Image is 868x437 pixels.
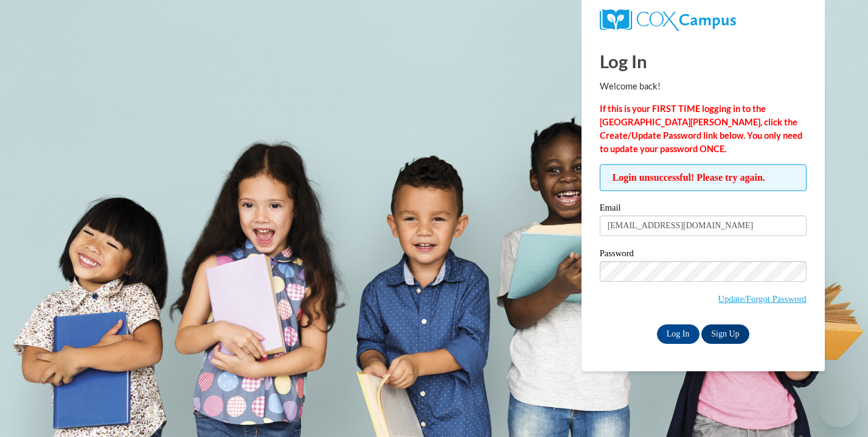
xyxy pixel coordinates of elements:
[600,249,807,261] label: Password
[657,324,700,344] input: Log In
[701,324,749,344] a: Sign Up
[600,9,807,31] a: COX Campus
[600,80,807,93] p: Welcome back!
[600,203,807,215] label: Email
[600,164,807,191] span: Login unsuccessful! Please try again.
[718,294,807,304] a: Update/Forgot Password
[600,9,736,31] img: COX Campus
[600,103,802,154] strong: If this is your FIRST TIME logging in to the [GEOGRAPHIC_DATA][PERSON_NAME], click the Create/Upd...
[819,388,858,427] iframe: Button to launch messaging window
[600,49,807,74] h1: Log In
